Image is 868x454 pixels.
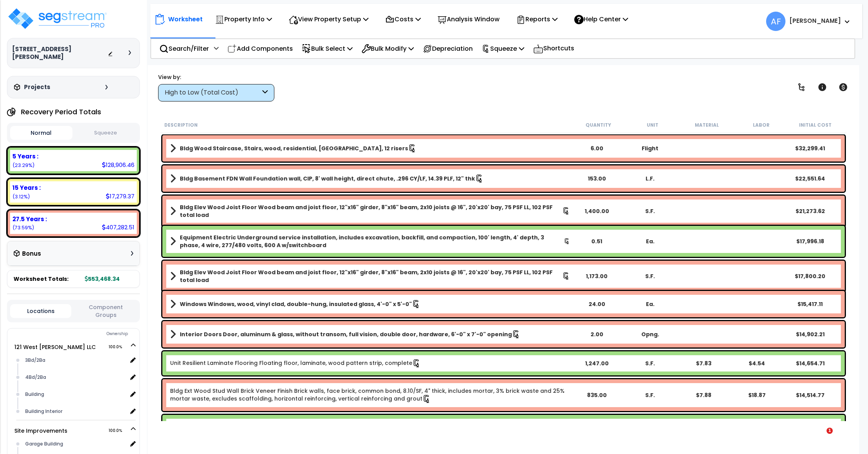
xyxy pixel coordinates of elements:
[180,203,562,219] b: Bldg Elev Wood Joist Floor Wood beam and joist floor, 12"x16" girder, 8"x16" beam, 2x10 joists @ ...
[789,17,841,25] b: [PERSON_NAME]
[623,144,677,152] div: Flight
[623,359,677,367] div: S.F.
[570,359,623,367] div: 1,247.00
[437,14,499,24] p: Analysis Window
[180,330,512,338] b: Interior Doors Door, aluminum & glass, without transom, full vision, double door, hardware, 6'-0"...
[170,143,570,154] a: Assembly Title
[362,43,414,54] p: Bulk Modify
[159,43,209,54] p: Search/Filter
[784,144,837,152] div: $32,299.41
[168,14,203,24] p: Worksheet
[12,215,47,223] b: 27.5 Years :
[623,237,677,245] div: Ea.
[102,223,134,231] div: 407,282.51
[533,43,574,54] p: Shortcuts
[23,439,127,449] div: Garage Building
[170,234,570,249] a: Assembly Title
[102,161,134,169] div: 128,906.46
[180,300,412,308] b: Windows Windows, wood, vinyl clad, double-hung, insulated glass, 4'-0" x 5'-0"
[23,329,139,339] div: Ownership
[570,207,623,215] div: 1,400.00
[289,14,369,24] p: View Property Setup
[784,359,837,367] div: $14,654.71
[784,175,837,182] div: $22,551.64
[10,126,72,140] button: Normal
[423,43,473,54] p: Depreciation
[677,391,730,399] div: $7.88
[180,268,562,284] b: Bldg Elev Wood Joist Floor Wood beam and joist floor, 12"x16" girder, 8"x16" beam, 2x10 joists @ ...
[85,275,120,283] b: 553,468.34
[215,14,272,24] p: Property Info
[799,122,832,128] small: Initial Cost
[23,407,127,416] div: Building Interior
[22,251,41,257] h3: Bonus
[385,14,421,24] p: Costs
[574,14,628,24] p: Help Center
[529,39,579,58] div: Shortcuts
[158,73,274,81] div: View by:
[766,12,785,31] span: AF
[570,175,623,182] div: 153.00
[12,184,41,192] b: 15 Years :
[23,356,127,365] div: 3Bd/2Ba
[170,299,570,310] a: Assembly Title
[14,343,96,351] a: 121 West [PERSON_NAME] LLC 100.0%
[14,427,67,435] a: Site Improvements 100.0%
[516,14,558,24] p: Reports
[753,122,770,128] small: Labor
[730,359,784,367] div: $4.54
[12,224,34,231] small: 73.58731847245319%
[106,192,134,200] div: 17,279.37
[827,428,833,434] span: 1
[12,45,108,61] h3: [STREET_ADDRESS][PERSON_NAME]
[180,175,475,182] b: Bldg Basement FDN Wall Foundation wall, CIP, 8' wall height, direct chute, .296 CY/LF, 14.39 PLF,...
[24,83,50,91] h3: Projects
[170,359,421,368] a: Individual Item
[695,122,719,128] small: Material
[570,237,623,245] div: 0.51
[170,329,570,340] a: Assembly Title
[170,387,570,403] a: Individual Item
[784,207,837,215] div: $21,273.62
[12,152,38,160] b: 5 Years :
[170,268,570,284] a: Assembly Title
[623,175,677,182] div: L.F.
[180,234,564,249] b: Equipment Electric Underground service installation, includes excavation, backfill, and compactio...
[784,272,837,280] div: $17,800.20
[23,373,127,382] div: 4Bd/2Ba
[623,391,677,399] div: S.F.
[730,391,784,399] div: $18.87
[227,43,293,54] p: Add Components
[12,162,34,169] small: 23.29066555098707%
[623,330,677,338] div: Opng.
[223,40,297,58] div: Add Components
[180,144,408,152] b: Bldg Wood Staircase, Stairs, wood, residential, [GEOGRAPHIC_DATA], 12 risers
[23,390,127,399] div: Building
[170,173,570,184] a: Assembly Title
[647,122,659,128] small: Unit
[14,275,69,283] span: Worksheet Totals:
[170,203,570,219] a: Assembly Title
[12,193,30,200] small: 3.122015976559743%
[570,391,623,399] div: 835.00
[784,391,837,399] div: $14,514.77
[75,303,136,319] button: Component Groups
[418,40,477,58] div: Depreciation
[570,144,623,152] div: 6.00
[570,330,623,338] div: 2.00
[784,237,837,245] div: $17,996.18
[108,426,129,435] span: 100.0%
[623,272,677,280] div: S.F.
[74,126,137,140] button: Squeeze
[784,330,837,338] div: $14,902.21
[811,428,829,446] iframe: Intercom live chat
[108,342,129,352] span: 100.0%
[586,122,611,128] small: Quantity
[7,7,108,30] img: logo_pro_r.png
[623,207,677,215] div: S.F.
[784,300,837,308] div: $15,417.11
[677,359,730,367] div: $7.83
[482,43,524,54] p: Squeeze
[623,300,677,308] div: Ea.
[570,300,623,308] div: 24.00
